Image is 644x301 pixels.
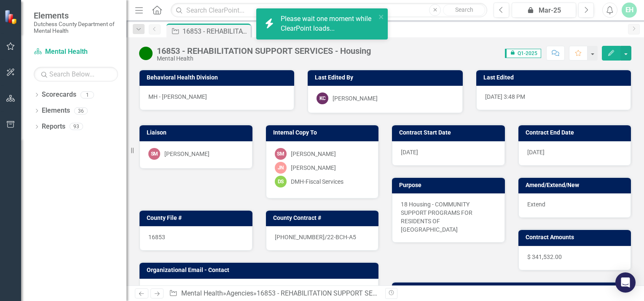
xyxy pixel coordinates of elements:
a: Agencies [226,289,253,297]
span: [DATE] [401,149,418,156]
p: 18 Housing - COMMUNITY SUPPORT PROGRAMS FOR RESIDENTS OF [GEOGRAPHIC_DATA] [401,200,496,234]
div: [DATE] 3:48 PM [476,86,631,110]
div: Open Intercom Messenger [615,272,636,293]
h3: Last Edited By [315,74,458,81]
h3: Internal Copy To [273,129,375,136]
h3: Contract Start Date [399,129,501,136]
div: 93 [70,123,83,130]
a: Mental Health [34,47,118,57]
small: Dutchess County Department of Mental Health [34,21,118,34]
img: Active [139,47,153,60]
div: 16853 - REHABILITATION SUPPORT SERVICES - Housing [257,289,425,297]
div: KC [317,92,328,104]
h3: Liaison [147,129,248,136]
h3: County Contract # [273,215,375,221]
div: DS [275,176,287,187]
img: ClearPoint Strategy [4,9,19,24]
input: Search Below... [34,67,118,82]
div: [PERSON_NAME] [291,164,336,172]
div: 36 [74,107,88,114]
div: SM [275,148,287,160]
h3: Last Edited [483,74,627,81]
div: 16853 - REHABILITATION SUPPORT SERVICES - Housing [157,46,371,55]
div: [PERSON_NAME] [164,150,209,158]
button: Mar-25 [512,3,576,18]
a: Elements [42,106,70,116]
span: 16853 [148,234,165,240]
div: 16853 - REHABILITATION SUPPORT SERVICES - Housing [182,26,249,37]
span: $ 341,532.00 [527,253,562,260]
div: Mental Health [157,55,371,62]
span: Q1-2025 [505,49,541,58]
div: 1 [80,91,94,98]
a: Mental Health [181,289,223,297]
div: [PERSON_NAME] [291,150,336,158]
h3: Contract Amounts [526,234,627,240]
div: [PERSON_NAME] [333,94,378,103]
button: close [378,12,384,21]
button: Search [443,4,485,16]
div: » » [169,289,379,298]
span: Search [455,6,473,13]
div: JN [275,162,287,174]
div: SM [148,148,160,160]
h3: Contract End Date [526,129,627,136]
span: [DATE] [527,149,545,156]
span: Extend [527,201,545,208]
span: Elements [34,11,118,21]
h3: Behavioral Health Division [147,74,290,81]
a: Reports [42,122,65,132]
h3: County File # [147,215,248,221]
h3: Amend/Extend/New [526,182,627,188]
a: Scorecards [42,90,76,100]
div: Mar-25 [515,5,573,16]
h3: Purpose [399,182,501,188]
span: [PHONE_NUMBER]/22-BCH-A5 [275,234,356,240]
div: DMH-Fiscal Services [291,177,343,186]
div: Please wait one moment while ClearPoint loads... [281,14,376,34]
input: Search ClearPoint... [171,3,487,18]
button: EH [622,3,637,18]
h3: Organizational Email - Contact [147,267,374,273]
span: MH - [PERSON_NAME] [148,93,207,100]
